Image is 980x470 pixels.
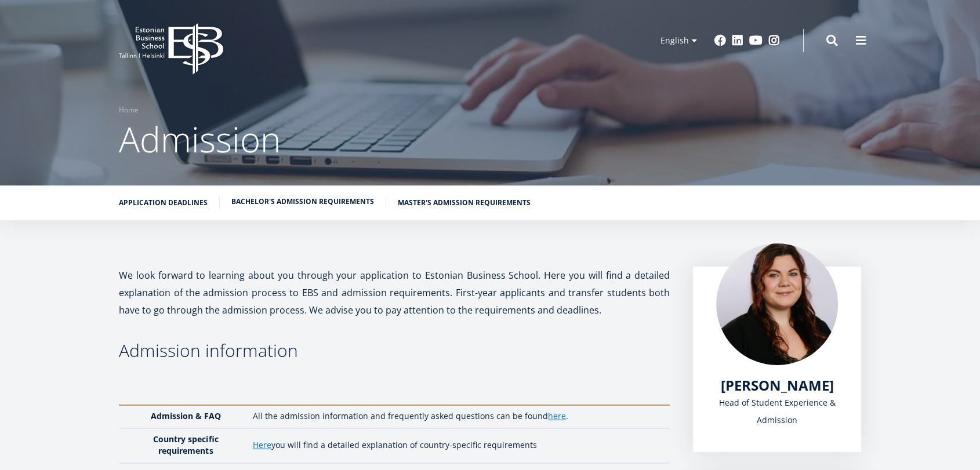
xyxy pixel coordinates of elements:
[732,35,743,46] a: Linkedin
[749,35,763,46] a: Youtube
[768,35,780,46] a: Instagram
[716,394,838,429] div: Head of Student Experience & Admission
[253,439,271,451] a: Here
[119,104,139,116] a: Home
[119,342,670,359] h3: Admission information
[231,196,374,207] a: Bachelor's admission requirements
[721,376,834,395] span: [PERSON_NAME]
[119,197,208,209] a: Application deadlines
[714,35,726,46] a: Facebook
[721,377,834,394] a: [PERSON_NAME]
[716,243,838,365] img: liina reimann
[247,428,670,463] td: you will find a detailed explanation of country-specific requirements
[398,197,531,209] a: Master's admission requirements
[153,433,218,456] strong: Country specific requirements
[119,267,670,319] p: We look forward to learning about you through your application to Estonian Business School. Here ...
[151,410,221,421] strong: Admission & FAQ
[119,115,281,163] span: Admission
[247,405,670,428] td: All the admission information and frequently asked questions can be found .
[548,410,566,422] a: here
